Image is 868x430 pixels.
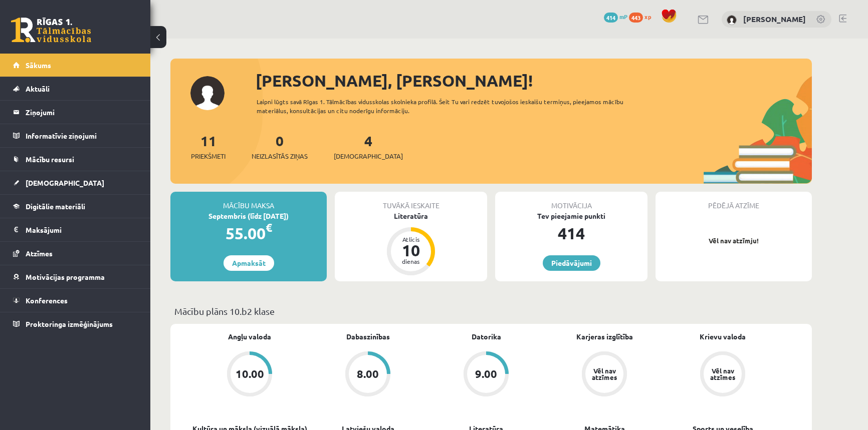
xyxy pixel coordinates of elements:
[26,249,53,258] span: Atzīmes
[495,221,647,245] div: 414
[26,124,138,147] legend: Informatīvie ziņojumi
[13,218,138,241] a: Maksājumi
[191,132,226,161] a: 11Priekšmeti
[335,192,487,211] div: Tuvākā ieskaite
[13,54,138,77] a: Sākums
[604,13,618,23] span: 414
[335,211,487,277] a: Literatūra Atlicis 10 dienas
[743,14,806,24] a: [PERSON_NAME]
[13,242,138,265] a: Atzīmes
[170,211,327,221] div: Septembris (līdz [DATE])
[644,13,651,21] span: xp
[170,192,327,211] div: Mācību maksa
[252,132,308,161] a: 0Neizlasītās ziņas
[26,155,74,164] span: Mācību resursi
[396,242,426,258] div: 10
[13,289,138,312] a: Konferences
[629,13,643,23] span: 443
[656,192,812,211] div: Pēdējā atzīme
[13,195,138,218] a: Digitālie materiāli
[664,351,782,398] a: Vēl nav atzīmes
[604,13,627,21] a: 414 mP
[26,178,104,187] span: [DEMOGRAPHIC_DATA]
[346,331,390,342] a: Dabaszinības
[629,13,656,21] a: 443 xp
[26,218,138,241] legend: Maksājumi
[334,132,403,161] a: 4[DEMOGRAPHIC_DATA]
[26,84,50,93] span: Aktuāli
[13,77,138,100] a: Aktuāli
[13,124,138,147] a: Informatīvie ziņojumi
[472,331,501,342] a: Datorika
[26,202,85,211] span: Digitālie materiāli
[396,236,426,242] div: Atlicis
[170,221,327,245] div: 55.00
[357,368,379,379] div: 8.00
[13,265,138,288] a: Motivācijas programma
[191,151,226,161] span: Priekšmeti
[26,319,113,328] span: Proktoringa izmēģinājums
[543,255,600,271] a: Piedāvājumi
[309,351,427,398] a: 8.00
[13,171,138,194] a: [DEMOGRAPHIC_DATA]
[13,101,138,124] a: Ziņojumi
[26,272,105,281] span: Motivācijas programma
[236,368,264,379] div: 10.00
[13,312,138,335] a: Proktoringa izmēģinājums
[576,331,633,342] a: Karjeras izglītība
[26,296,68,305] span: Konferences
[335,211,487,221] div: Literatūra
[266,220,272,235] span: €
[257,97,641,115] div: Laipni lūgts savā Rīgas 1. Tālmācības vidusskolas skolnieka profilā. Šeit Tu vari redzēt tuvojošo...
[396,258,426,264] div: dienas
[26,101,138,124] legend: Ziņojumi
[174,304,808,318] p: Mācību plāns 10.b2 klase
[334,151,403,161] span: [DEMOGRAPHIC_DATA]
[590,367,618,380] div: Vēl nav atzīmes
[11,18,91,43] a: Rīgas 1. Tālmācības vidusskola
[727,15,737,25] img: Ingus Riciks
[619,13,627,21] span: mP
[228,331,271,342] a: Angļu valoda
[661,236,807,246] p: Vēl nav atzīmju!
[26,61,51,70] span: Sākums
[256,69,812,93] div: [PERSON_NAME], [PERSON_NAME]!
[252,151,308,161] span: Neizlasītās ziņas
[190,351,309,398] a: 10.00
[545,351,664,398] a: Vēl nav atzīmes
[427,351,545,398] a: 9.00
[709,367,737,380] div: Vēl nav atzīmes
[475,368,497,379] div: 9.00
[495,211,647,221] div: Tev pieejamie punkti
[13,148,138,171] a: Mācību resursi
[700,331,746,342] a: Krievu valoda
[224,255,274,271] a: Apmaksāt
[495,192,647,211] div: Motivācija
